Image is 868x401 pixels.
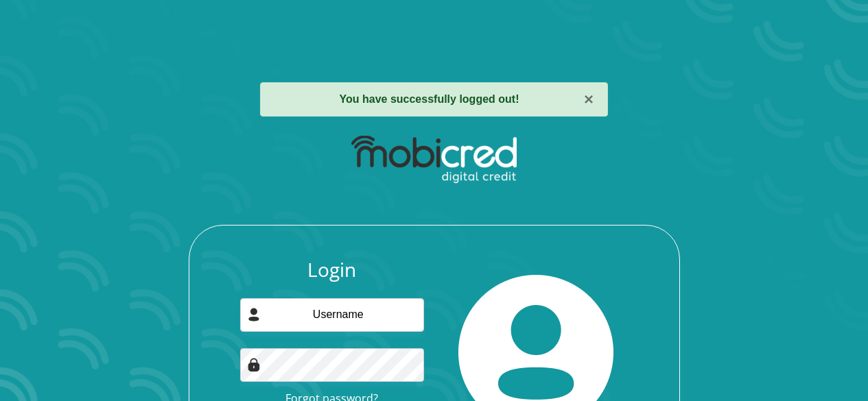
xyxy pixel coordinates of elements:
[240,298,424,332] input: Username
[240,258,424,282] h3: Login
[247,358,261,372] img: Image
[247,308,261,321] img: user-icon image
[340,93,519,105] strong: You have successfully logged out!
[351,136,517,184] img: mobicred logo
[584,91,594,108] button: ×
